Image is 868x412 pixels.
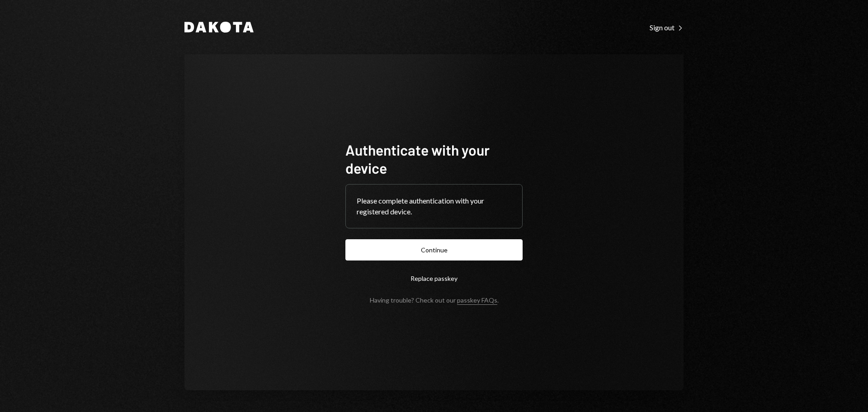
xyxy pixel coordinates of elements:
[345,239,523,260] button: Continue
[457,296,497,305] a: passkey FAQs
[650,23,684,32] div: Sign out
[370,296,499,304] div: Having trouble? Check out our .
[345,268,523,289] button: Replace passkey
[345,141,523,177] h1: Authenticate with your device
[357,195,511,217] div: Please complete authentication with your registered device.
[650,22,684,32] a: Sign out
